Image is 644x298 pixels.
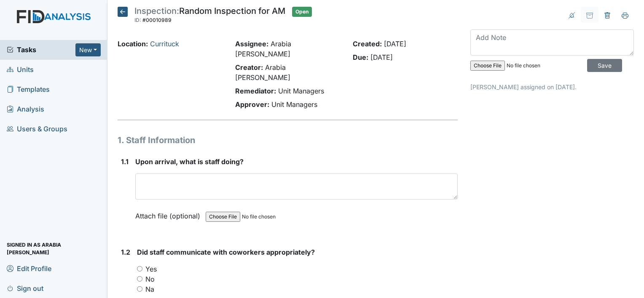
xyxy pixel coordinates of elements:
[118,134,458,146] h1: 1. Staff Information
[353,40,382,48] strong: Created:
[470,82,634,91] p: [PERSON_NAME] assigned on [DATE].
[121,247,130,257] label: 1.2
[121,157,129,167] label: 1.1
[353,53,368,61] strong: Due:
[145,264,157,274] label: Yes
[235,40,268,48] strong: Assignee:
[134,6,179,16] span: Inspection:
[137,276,142,282] input: No
[75,43,101,56] button: New
[587,59,622,72] input: Save
[145,284,154,294] label: Na
[7,242,101,255] span: Signed in as Arabia [PERSON_NAME]
[278,87,324,95] span: Unit Managers
[7,103,44,116] span: Analysis
[292,7,312,17] span: Open
[7,83,50,96] span: Templates
[145,274,155,284] label: No
[134,7,285,25] div: Random Inspection for AM
[142,17,172,23] span: #00010989
[135,157,244,166] span: Upon arrival, what is staff doing?
[7,262,51,275] span: Edit Profile
[137,266,142,271] input: Yes
[384,40,406,48] span: [DATE]
[7,282,43,295] span: Sign out
[137,286,142,292] input: Na
[271,100,317,109] span: Unit Managers
[235,87,276,95] strong: Remediator:
[118,40,148,48] strong: Location:
[7,122,67,136] span: Users & Groups
[7,45,75,55] a: Tasks
[235,100,269,109] strong: Approver:
[370,53,393,61] span: [DATE]
[135,206,204,221] label: Attach file (optional)
[235,63,263,72] strong: Creator:
[150,40,179,48] a: Currituck
[137,248,315,256] span: Did staff communicate with coworkers appropriately?
[134,17,141,23] span: ID:
[7,63,34,76] span: Units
